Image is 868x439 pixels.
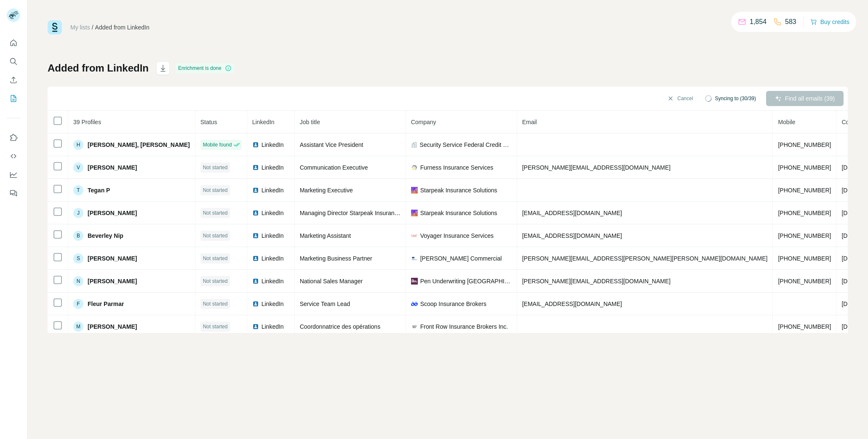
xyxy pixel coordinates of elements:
[92,23,93,32] li: /
[785,17,796,27] p: 583
[750,17,767,27] p: 1,854
[88,231,123,240] span: Beverley Nip
[252,187,259,194] img: LinkedIn logo
[778,187,831,194] span: [PHONE_NUMBER]
[262,254,284,263] span: LinkedIn
[420,254,502,263] span: [PERSON_NAME] Commercial
[203,186,228,194] span: Not started
[200,119,217,125] span: Status
[252,278,259,285] img: LinkedIn logo
[88,186,110,194] span: Tegan P
[252,141,259,148] img: LinkedIn logo
[300,164,368,171] span: Communication Executive
[252,164,259,171] img: LinkedIn logo
[411,255,418,262] img: company-logo
[262,277,284,285] span: LinkedIn
[778,210,831,216] span: [PHONE_NUMBER]
[203,255,228,262] span: Not started
[7,35,20,51] button: Quick start
[411,210,418,216] img: company-logo
[262,322,284,331] span: LinkedIn
[262,163,284,172] span: LinkedIn
[252,119,275,125] span: LinkedIn
[300,301,350,307] span: Service Team Lead
[420,209,497,217] span: Starpeak Insurance Solutions
[7,72,20,88] button: Enrich CSV
[661,91,699,106] button: Cancel
[522,232,622,239] span: [EMAIL_ADDRESS][DOMAIN_NAME]
[420,322,508,331] span: Front Row Insurance Brokers Inc.
[300,119,320,125] span: Job title
[73,162,83,173] div: V
[411,164,418,171] img: company-logo
[88,277,137,285] span: [PERSON_NAME]
[7,167,20,182] button: Dashboard
[522,164,670,171] span: [PERSON_NAME][EMAIL_ADDRESS][DOMAIN_NAME]
[252,210,259,216] img: LinkedIn logo
[88,322,137,331] span: [PERSON_NAME]
[420,300,486,308] span: Scoop Insurance Brokers
[252,323,259,330] img: LinkedIn logo
[522,278,670,285] span: [PERSON_NAME][EMAIL_ADDRESS][DOMAIN_NAME]
[73,231,83,241] div: B
[411,119,436,125] span: Company
[203,141,232,149] span: Mobile found
[203,232,228,239] span: Not started
[300,255,372,262] span: Marketing Business Partner
[778,119,795,125] span: Mobile
[300,210,427,216] span: Managing Director Starpeak Insurance Solutions
[300,187,353,194] span: Marketing Executive
[420,186,497,194] span: Starpeak Insurance Solutions
[262,231,284,240] span: LinkedIn
[411,301,418,307] img: company-logo
[73,185,83,195] div: T
[88,141,190,149] span: [PERSON_NAME], [PERSON_NAME]
[778,255,831,262] span: [PHONE_NUMBER]
[420,231,494,240] span: Voyager Insurance Services
[48,20,62,35] img: Surfe Logo
[7,91,20,106] button: My lists
[411,187,418,194] img: company-logo
[300,141,363,148] span: Assistant Vice President
[522,119,537,125] span: Email
[88,300,124,308] span: Fleur Parmar
[262,300,284,308] span: LinkedIn
[411,323,418,330] img: company-logo
[411,278,418,285] img: company-logo
[420,163,494,172] span: Furness Insurance Services
[778,278,831,285] span: [PHONE_NUMBER]
[252,301,259,307] img: LinkedIn logo
[778,164,831,171] span: [PHONE_NUMBER]
[810,16,849,28] button: Buy credits
[262,186,284,194] span: LinkedIn
[88,209,137,217] span: [PERSON_NAME]
[778,141,831,148] span: [PHONE_NUMBER]
[73,119,101,125] span: 39 Profiles
[7,54,20,69] button: Search
[203,209,228,217] span: Not started
[300,323,380,330] span: Coordonnatrice des opérations
[176,63,234,73] div: Enrichment is done
[73,253,83,263] div: S
[203,164,228,171] span: Not started
[7,186,20,201] button: Feedback
[420,277,512,285] span: Pen Underwriting [GEOGRAPHIC_DATA]
[420,141,512,149] span: Security Service Federal Credit Union
[88,163,137,172] span: [PERSON_NAME]
[252,255,259,262] img: LinkedIn logo
[262,141,284,149] span: LinkedIn
[522,210,622,216] span: [EMAIL_ADDRESS][DOMAIN_NAME]
[203,323,228,330] span: Not started
[300,278,363,285] span: National Sales Manager
[73,208,83,218] div: J
[48,61,149,75] h1: Added from LinkedIn
[300,232,351,239] span: Marketing Assistant
[73,299,83,309] div: F
[252,232,259,239] img: LinkedIn logo
[778,323,831,330] span: [PHONE_NUMBER]
[522,255,768,262] span: [PERSON_NAME][EMAIL_ADDRESS][PERSON_NAME][PERSON_NAME][DOMAIN_NAME]
[203,300,228,308] span: Not started
[7,149,20,164] button: Use Surfe API
[203,277,228,285] span: Not started
[73,322,83,332] div: M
